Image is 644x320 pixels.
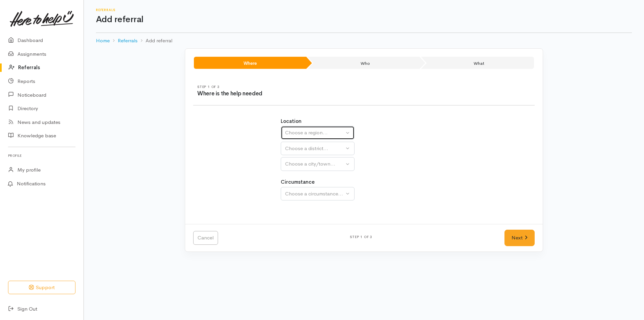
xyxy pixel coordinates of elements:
a: Home [96,37,110,45]
a: Referrals [118,37,138,45]
button: Choose a region... [281,126,355,140]
li: Where [194,57,306,69]
li: What [421,57,534,69]
div: Choose a region... [285,129,344,137]
label: Circumstance [281,178,315,186]
div: Choose a city/town... [285,160,344,168]
li: Add referral [138,37,172,45]
li: Who [308,57,419,69]
h1: Add referral [96,15,632,25]
button: Support [8,281,75,294]
label: Location [281,118,302,125]
h6: Profile [8,151,75,160]
a: Cancel [193,231,218,245]
button: Choose a circumstance... [281,187,355,201]
h6: Referrals [96,8,632,12]
nav: breadcrumb [96,33,632,49]
button: Choose a city/town... [281,157,355,171]
a: Next [504,230,535,246]
button: Choose a district... [281,142,355,155]
div: Choose a district... [285,145,344,152]
h3: Where is the help needed [197,91,364,97]
div: Choose a circumstance... [285,190,344,198]
h6: Step 1 of 3 [197,85,364,89]
h6: Step 1 of 3 [226,235,496,239]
